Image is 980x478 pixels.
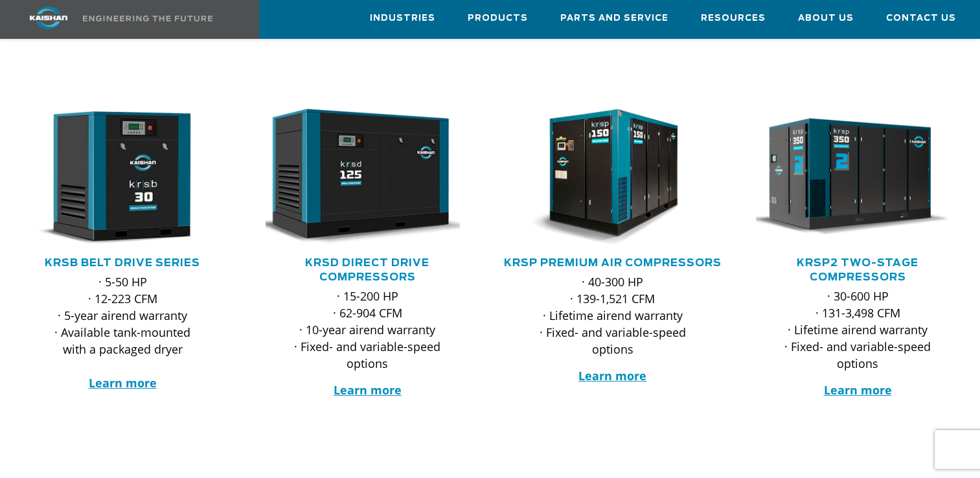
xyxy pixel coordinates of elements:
[256,109,460,246] img: krsd125
[501,109,705,246] img: krsp150
[560,1,668,36] a: Parts and Service
[47,273,198,391] p: · 5-50 HP · 12-223 CFM · 5-year airend warranty · Available tank-mounted with a packaged dryer
[83,16,212,21] img: Engineering the future
[370,1,435,36] a: Industries
[291,288,443,372] p: · 15-200 HP · 62-904 CFM · 10-year airend warranty · Fixed- and variable-speed options
[886,1,956,36] a: Contact Us
[468,11,528,26] span: Products
[886,11,956,26] span: Contact Us
[798,11,854,26] span: About Us
[797,258,918,282] a: KRSP2 Two-Stage Compressors
[266,109,469,246] div: krsd125
[701,1,766,36] a: Resources
[45,258,200,268] a: KRSB Belt Drive Series
[21,109,224,246] div: krsb30
[305,258,429,282] a: KRSD Direct Drive Compressors
[537,273,689,358] p: · 40-300 HP · 139-1,521 CFM · Lifetime airend warranty · Fixed- and variable-speed options
[11,109,215,246] img: krsb30
[560,11,668,26] span: Parts and Service
[334,382,402,398] a: Learn more
[468,1,528,36] a: Products
[798,1,854,36] a: About Us
[504,258,722,268] a: KRSP Premium Air Compressors
[89,375,157,391] a: Learn more
[746,109,950,246] img: krsp350
[756,109,959,246] div: krsp350
[823,382,891,398] a: Learn more
[370,11,435,26] span: Industries
[578,368,646,383] a: Learn more
[511,109,714,246] div: krsp150
[701,11,766,26] span: Resources
[782,288,933,372] p: · 30-600 HP · 131-3,498 CFM · Lifetime airend warranty · Fixed- and variable-speed options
